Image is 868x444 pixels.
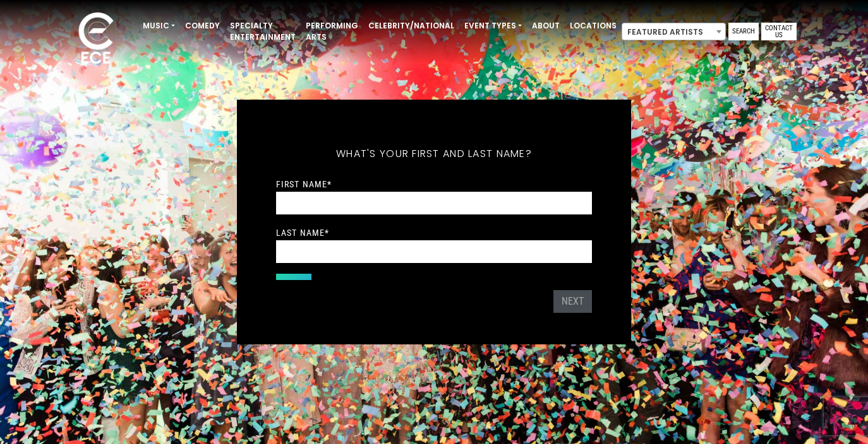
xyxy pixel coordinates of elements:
[527,15,565,37] a: About
[138,15,180,37] a: Music
[225,15,301,48] a: Specialty Entertainment
[622,23,725,41] span: Featured Artists
[363,15,459,37] a: Celebrity/National
[276,131,592,177] h5: What's your first and last name?
[728,23,759,40] a: Search
[301,15,363,48] a: Performing Arts
[276,227,329,238] label: Last Name
[180,15,225,37] a: Comedy
[64,9,128,70] img: ece_new_logo_whitev2-1.png
[565,15,622,37] a: Locations
[459,15,527,37] a: Event Types
[276,178,332,190] label: First Name
[622,23,726,40] span: Featured Artists
[761,23,797,40] a: Contact Us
